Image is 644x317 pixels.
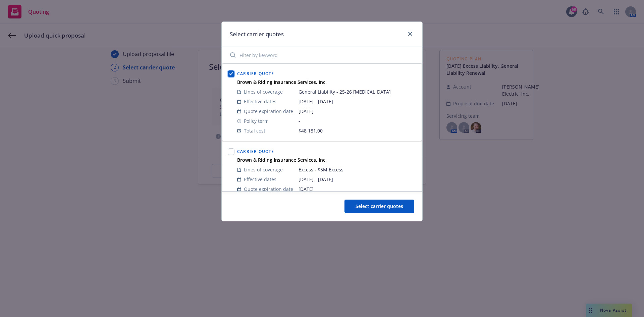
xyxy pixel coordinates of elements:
[406,30,414,38] a: close
[244,117,269,124] span: Policy term
[237,157,327,163] strong: Brown & Riding Insurance Services, Inc.
[299,117,416,124] span: -
[244,186,293,193] span: Quote expiration date
[230,30,284,39] h1: Select carrier quotes
[244,127,265,134] span: Total cost
[299,186,416,193] span: [DATE]
[244,176,276,183] span: Effective dates
[244,108,293,115] span: Quote expiration date
[344,200,414,213] button: Select carrier quotes
[299,88,416,95] span: General Liability - 25-26 [MEDICAL_DATA]
[299,108,416,115] span: [DATE]
[244,166,283,173] span: Lines of coverage
[299,176,416,183] span: [DATE] - [DATE]
[244,88,283,95] span: Lines of coverage
[299,127,323,134] span: $48,181.00
[299,166,416,173] span: Excess - $5M Excess
[356,203,403,209] span: Select carrier quotes
[299,98,416,105] span: [DATE] - [DATE]
[244,98,276,105] span: Effective dates
[237,149,274,154] span: Carrier Quote
[226,48,418,62] input: Filter by keyword
[237,71,274,76] span: Carrier Quote
[237,79,327,85] strong: Brown & Riding Insurance Services, Inc.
